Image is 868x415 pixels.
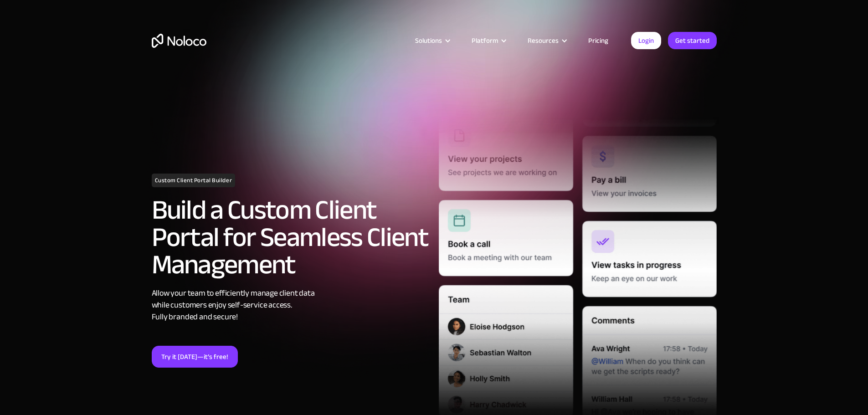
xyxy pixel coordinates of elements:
[516,35,577,46] div: Resources
[415,35,442,46] div: Solutions
[152,287,430,323] div: Allow your team to efficiently manage client data while customers enjoy self-service access. Full...
[152,174,236,187] h1: Custom Client Portal Builder
[631,32,661,49] a: Login
[528,35,559,46] div: Resources
[152,346,238,368] a: Try it [DATE]—it’s free!
[668,32,717,49] a: Get started
[152,196,430,278] h2: Build a Custom Client Portal for Seamless Client Management
[472,35,498,46] div: Platform
[577,35,620,46] a: Pricing
[152,34,206,48] a: home
[404,35,460,46] div: Solutions
[460,35,516,46] div: Platform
